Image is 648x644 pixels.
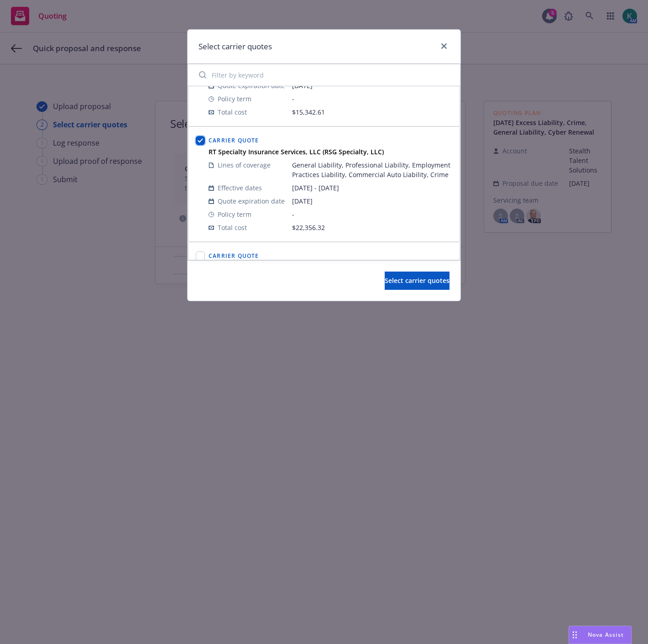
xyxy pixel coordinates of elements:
[209,252,259,260] span: Carrier Quote
[292,183,452,193] span: [DATE] - [DATE]
[199,41,272,52] h1: Select carrier quotes
[218,196,285,206] span: Quote expiration date
[218,94,251,104] span: Policy term
[439,41,449,52] a: close
[209,136,259,144] span: Carrier Quote
[292,223,325,232] span: $22,356.32
[569,626,580,644] div: Drag to move
[193,66,455,84] input: Filter by keyword
[569,626,632,644] button: Nova Assist
[218,107,247,117] span: Total cost
[218,223,247,232] span: Total cost
[209,147,384,156] strong: RT Specialty Insurance Services, LLC (RSG Specialty, LLC)
[385,276,449,285] span: Select carrier quotes
[218,160,271,170] span: Lines of coverage
[292,196,452,206] span: [DATE]
[218,183,262,193] span: Effective dates
[292,94,452,104] span: -
[292,108,325,116] span: $15,342.61
[292,160,452,179] span: General Liability, Professional Liability, Employment Practices Liability, Commercial Auto Liabil...
[292,209,452,219] span: -
[218,209,251,219] span: Policy term
[385,272,449,290] button: Select carrier quotes
[588,631,624,639] span: Nova Assist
